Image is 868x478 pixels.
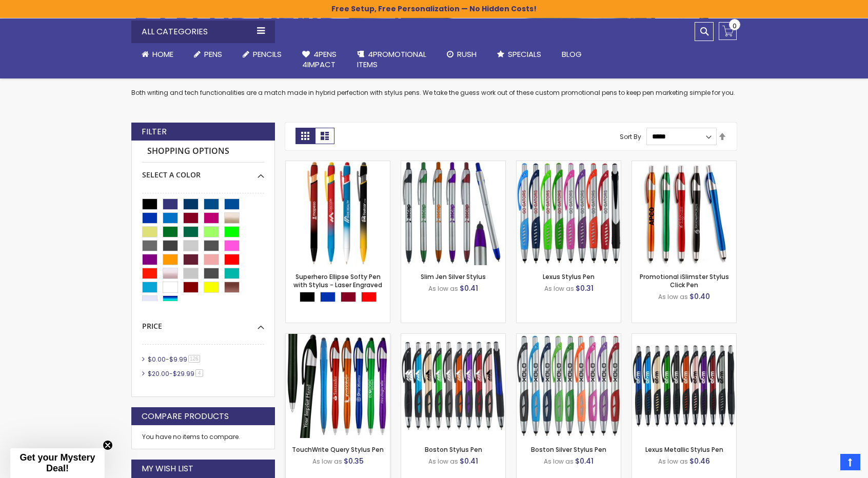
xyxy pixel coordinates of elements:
[562,49,582,59] span: Blog
[361,292,377,302] div: Red
[142,126,167,137] strong: Filter
[286,161,390,265] img: Superhero Ellipse Softy Pen with Stylus - Laser Engraved
[517,334,621,438] img: Boston Silver Stylus Pen
[421,272,486,281] a: Slim Jen Silver Stylus
[292,43,347,76] a: 4Pens4impact
[508,49,541,59] span: Specials
[148,369,169,378] span: $20.00
[131,425,275,449] div: You have no items to compare.
[232,43,292,66] a: Pencils
[142,141,264,163] strong: Shopping Options
[425,445,482,454] a: Boston Stylus Pen
[292,445,384,454] a: TouchWrite Query Stylus Pen
[401,161,505,169] a: Slim Jen Silver Stylus
[437,43,487,66] a: Rush
[357,49,426,70] span: 4PROMOTIONAL ITEMS
[148,355,166,364] span: $0.00
[145,355,204,364] a: $0.00-$9.99126
[632,161,736,169] a: Promotional iSlimster Stylus Click Pen
[347,43,437,76] a: 4PROMOTIONALITEMS
[517,333,621,342] a: Boston Silver Stylus Pen
[10,448,105,478] div: Get your Mystery Deal!Close teaser
[286,334,390,438] img: TouchWrite Query Stylus Pen
[632,161,736,265] img: Promotional iSlimster Stylus Click Pen
[487,43,551,66] a: Specials
[145,369,207,378] a: $20.00-$29.994
[103,440,113,450] button: Close teaser
[300,292,315,302] div: Black
[544,284,574,293] span: As low as
[253,49,282,59] span: Pencils
[204,49,222,59] span: Pens
[428,457,458,466] span: As low as
[401,334,505,438] img: Boston Stylus Pen
[131,62,737,97] div: Both writing and tech functionalities are a match made in hybrid perfection with stylus pens. We ...
[551,43,592,66] a: Blog
[142,314,264,331] div: Price
[286,161,390,169] a: Superhero Ellipse Softy Pen with Stylus - Laser Engraved
[295,128,315,144] strong: Grid
[19,452,95,473] span: Get your Mystery Deal!
[733,21,737,31] span: 0
[658,292,688,301] span: As low as
[142,163,264,180] div: Select A Color
[142,411,229,422] strong: Compare Products
[457,49,477,59] span: Rush
[131,21,275,43] div: All Categories
[428,284,458,293] span: As low as
[142,463,193,474] strong: My Wish List
[401,161,505,265] img: Slim Jen Silver Stylus
[517,161,621,169] a: Lexus Stylus Pen
[460,456,478,466] span: $0.41
[195,369,203,377] span: 4
[543,272,595,281] a: Lexus Stylus Pen
[531,445,606,454] a: Boston Silver Stylus Pen
[293,272,382,289] a: Superhero Ellipse Softy Pen with Stylus - Laser Engraved
[184,43,232,66] a: Pens
[188,355,200,363] span: 126
[169,355,187,364] span: $9.99
[341,292,356,302] div: Burgundy
[640,272,729,289] a: Promotional iSlimster Stylus Click Pen
[632,334,736,438] img: Lexus Metallic Stylus Pen
[131,43,184,66] a: Home
[312,457,342,466] span: As low as
[302,49,337,70] span: 4Pens 4impact
[517,161,621,265] img: Lexus Stylus Pen
[320,292,336,302] div: Blue
[401,333,505,342] a: Boston Stylus Pen
[460,283,478,293] span: $0.41
[173,369,194,378] span: $29.99
[576,283,594,293] span: $0.31
[544,457,574,466] span: As low as
[620,132,641,141] label: Sort By
[689,291,710,302] span: $0.40
[719,22,737,40] a: 0
[632,333,736,342] a: Lexus Metallic Stylus Pen
[286,333,390,342] a: TouchWrite Query Stylus Pen
[344,456,364,466] span: $0.35
[575,456,594,466] span: $0.41
[152,49,173,59] span: Home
